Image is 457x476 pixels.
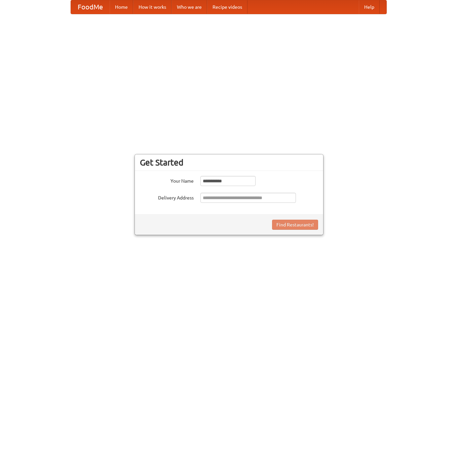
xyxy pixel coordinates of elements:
label: Delivery Address [140,193,194,201]
a: FoodMe [71,0,110,14]
button: Find Restaurants! [272,220,318,230]
a: How it works [133,0,172,14]
a: Recipe videos [207,0,247,14]
a: Home [110,0,133,14]
label: Your Name [140,176,194,184]
a: Who we are [172,0,207,14]
h3: Get Started [140,157,318,168]
a: Help [359,0,380,14]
